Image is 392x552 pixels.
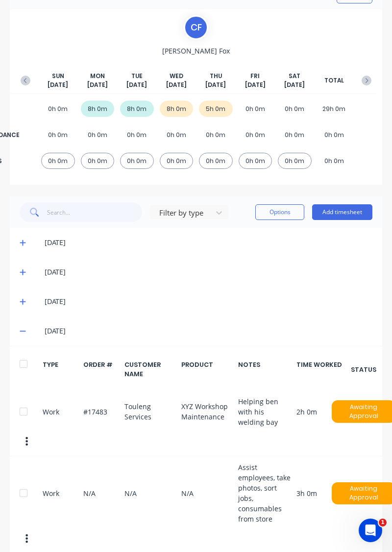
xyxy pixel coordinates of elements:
div: TIME WORKED [296,360,349,379]
div: 0h 0m [318,153,351,169]
div: ORDER # [83,360,119,379]
span: [DATE] [205,81,226,89]
div: 0h 0m [120,153,154,169]
span: [PERSON_NAME] Fox [162,46,230,56]
div: [DATE] [45,296,372,307]
div: 0h 0m [120,127,154,143]
div: 0h 0m [318,127,351,143]
div: 0h 0m [41,153,75,169]
div: [DATE] [45,326,372,336]
div: 0h 0m [41,127,75,143]
span: FRI [250,72,260,81]
div: C F [184,15,208,40]
div: 0h 0m [239,153,272,169]
div: [DATE] [45,237,372,248]
button: Add timesheet [312,204,372,220]
span: THU [210,72,222,81]
div: 5h 0m [199,101,233,117]
span: [DATE] [284,81,305,89]
div: 0h 0m [199,153,233,169]
span: [DATE] [126,81,147,89]
div: NOTES [238,360,291,379]
input: Search... [47,202,143,222]
span: TOTAL [324,76,344,85]
div: 0h 0m [278,153,312,169]
span: [DATE] [245,81,266,89]
div: 0h 0m [160,153,194,169]
span: SAT [289,72,300,81]
div: [DATE] [45,267,372,277]
span: [DATE] [87,81,108,89]
span: 1 [379,519,387,526]
span: MON [90,72,105,81]
div: 0h 0m [278,127,312,143]
div: 0h 0m [160,127,194,143]
div: 0h 0m [81,127,115,143]
span: TUE [131,72,143,81]
span: WED [170,72,183,81]
div: 8h 0m [120,101,154,117]
button: Options [255,204,304,220]
div: STATUS [355,360,372,379]
div: 0h 0m [81,153,115,169]
div: 0h 0m [41,101,75,117]
span: [DATE] [166,81,187,89]
div: 0h 0m [239,101,272,117]
div: 0h 0m [199,127,233,143]
div: CUSTOMER NAME [124,360,176,379]
div: 8h 0m [81,101,115,117]
div: 29h 0m [318,101,351,117]
span: SUN [52,72,64,81]
div: PRODUCT [181,360,233,379]
span: [DATE] [48,81,68,89]
div: 0h 0m [239,127,272,143]
div: 8h 0m [160,101,194,117]
iframe: Intercom live chat [359,519,382,542]
div: 0h 0m [278,101,312,117]
div: TYPE [43,360,78,379]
